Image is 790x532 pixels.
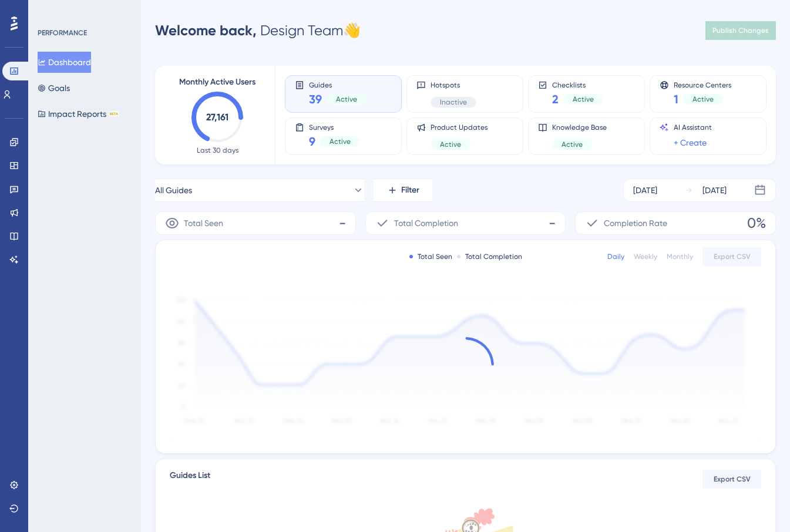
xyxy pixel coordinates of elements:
[339,214,346,233] span: -
[179,75,256,89] span: Monthly Active Users
[573,95,594,104] span: Active
[155,179,364,202] button: All Guides
[38,28,87,38] div: PERFORMANCE
[747,214,766,233] span: 0%
[401,183,419,197] span: Filter
[38,103,119,124] button: Impact ReportsBETA
[714,474,751,484] span: Export CSV
[674,123,712,132] span: AI Assistant
[155,22,257,39] span: Welcome back,
[155,21,361,40] div: Design Team 👋
[604,216,667,230] span: Completion Rate
[674,136,707,150] a: + Create
[705,21,776,40] button: Publish Changes
[197,146,238,155] span: Last 30 days
[607,252,624,261] div: Daily
[702,470,761,489] button: Export CSV
[552,123,607,132] span: Knowledge Base
[674,80,731,89] span: Resource Centers
[109,111,119,117] div: BETA
[409,252,452,261] div: Total Seen
[309,91,322,107] span: 39
[457,252,522,261] div: Total Completion
[712,26,769,35] span: Publish Changes
[170,469,210,490] span: Guides List
[206,112,228,123] text: 27,161
[702,183,727,197] div: [DATE]
[692,95,714,104] span: Active
[330,137,351,146] span: Active
[309,123,360,131] span: Surveys
[549,214,556,233] span: -
[552,80,603,89] span: Checklists
[440,97,467,107] span: Inactive
[674,91,678,107] span: 1
[38,52,91,73] button: Dashboard
[374,179,432,202] button: Filter
[440,140,461,149] span: Active
[633,183,657,197] div: [DATE]
[336,95,357,104] span: Active
[431,80,476,90] span: Hotspots
[634,252,657,261] div: Weekly
[309,133,315,150] span: 9
[394,216,458,230] span: Total Completion
[552,91,559,107] span: 2
[184,216,223,230] span: Total Seen
[714,252,751,261] span: Export CSV
[702,247,761,266] button: Export CSV
[38,78,70,99] button: Goals
[309,80,367,89] span: Guides
[155,183,192,197] span: All Guides
[562,140,583,149] span: Active
[431,123,488,132] span: Product Updates
[667,252,693,261] div: Monthly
